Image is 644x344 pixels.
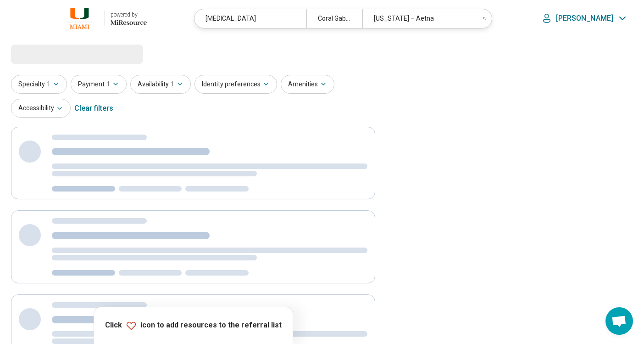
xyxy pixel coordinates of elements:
[71,75,127,94] button: Payment1
[194,9,306,28] div: [MEDICAL_DATA]
[11,75,67,94] button: Specialty1
[171,79,174,89] span: 1
[130,75,191,94] button: Availability1
[194,75,277,94] button: Identity preferences
[15,7,147,29] a: University of Miamipowered by
[362,9,474,28] div: [US_STATE] – Aetna
[60,7,99,29] img: University of Miami
[47,79,50,89] span: 1
[111,11,147,19] div: powered by
[306,9,362,28] div: Coral Gables, [GEOGRAPHIC_DATA]
[556,14,613,23] p: [PERSON_NAME]
[605,307,633,335] div: Open chat
[11,99,71,118] button: Accessibility
[106,79,110,89] span: 1
[105,320,282,331] p: Click icon to add resources to the referral list
[74,97,113,119] div: Clear filters
[281,75,334,94] button: Amenities
[11,45,88,63] span: Loading...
